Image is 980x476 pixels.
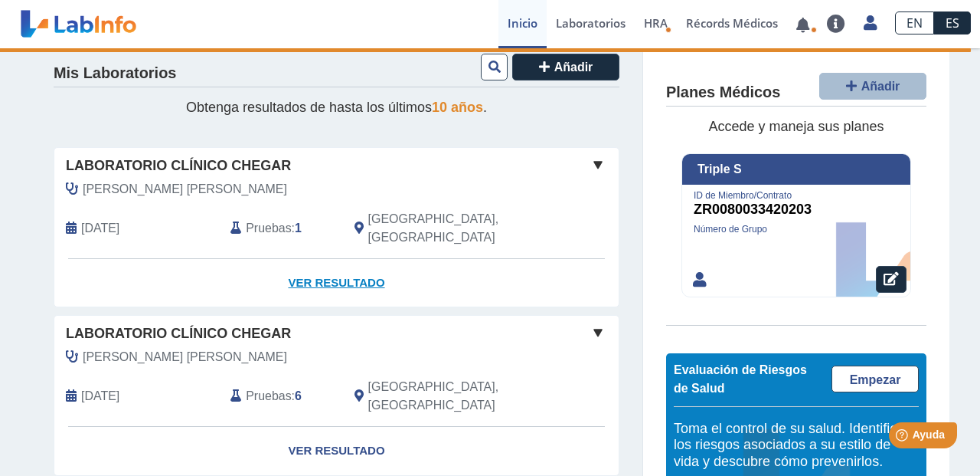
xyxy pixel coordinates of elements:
[368,210,537,247] span: Rio Grande, PR
[708,119,884,134] span: Accede y maneja sus planes
[219,210,342,247] div: :
[186,100,487,115] span: Obtenga resultados de hasta los últimos .
[295,222,302,235] b: 1
[81,219,119,238] span: 2025-09-18
[295,389,302,402] b: 6
[54,259,619,307] a: Ver Resultado
[512,54,619,80] button: Añadir
[219,378,342,415] div: :
[432,100,483,115] span: 10 años
[895,11,934,34] a: EN
[861,80,900,93] span: Añadir
[83,348,287,366] span: Rodriguez Perez, Noelia
[66,323,291,344] span: Laboratorio Clínico Chegar
[246,387,291,405] span: Pruebas
[674,363,807,395] span: Evaluación de Riesgos de Salud
[644,15,668,31] span: HRA
[54,427,619,475] a: Ver Resultado
[66,156,291,176] span: Laboratorio Clínico Chegar
[844,416,963,459] iframe: Help widget launcher
[934,11,971,34] a: ES
[850,373,901,386] span: Empezar
[81,387,119,405] span: 2025-09-08
[554,61,593,74] span: Añadir
[54,64,176,83] h4: Mis Laboratorios
[666,84,780,102] h4: Planes Médicos
[246,219,291,238] span: Pruebas
[819,73,926,100] button: Añadir
[831,366,919,392] a: Empezar
[368,378,537,415] span: Rio Grande, PR
[83,180,287,199] span: Magruder Diaz, Kathleen
[674,421,919,471] h5: Toma el control de su salud. Identifica los riesgos asociados a su estilo de vida y descubre cómo...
